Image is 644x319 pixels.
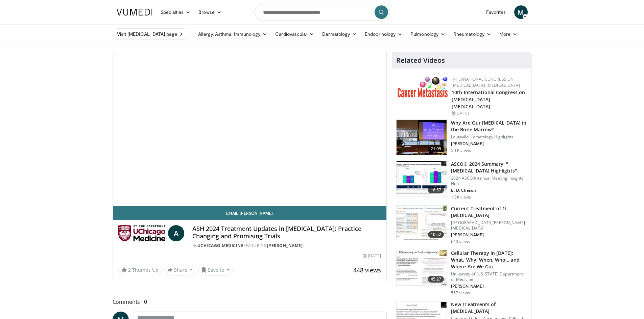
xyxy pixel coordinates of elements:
p: 567 views [451,290,470,296]
img: VuMedi Logo [117,9,152,16]
p: 2024 ASCO® Annual Meeting Insights Hub [451,176,527,186]
a: 10th International Congress on [MEDICAL_DATA] [MEDICAL_DATA] [452,89,525,110]
a: 21:05 Why Are Our [MEDICAL_DATA] in the Bone Marrow? Louisville Hematology Highlights [PERSON_NAM... [396,119,527,155]
a: Email [PERSON_NAME] [113,206,387,220]
span: 448 views [353,266,381,274]
h3: New Treatments of [MEDICAL_DATA] [451,301,527,315]
img: 12a36015-79c8-437e-a55d-3504d1acd093.150x105_q85_crop-smart_upscale.jpg [397,250,447,285]
a: 2 Thumbs Up [118,265,162,275]
h3: Current Treatment of 1L [MEDICAL_DATA] [451,205,527,219]
p: 1.8K views [451,194,471,200]
h3: Why Are Our [MEDICAL_DATA] in the Bone Marrow? [451,119,527,133]
img: f8f58bc9-5eab-444c-8147-f942ebac5533.150x105_q85_crop-smart_upscale.jpg [397,206,447,241]
h3: ASCO® 2024 Summary: "[MEDICAL_DATA] Highlights" [451,161,527,174]
p: [GEOGRAPHIC_DATA][PERSON_NAME][MEDICAL_DATA] [451,220,527,231]
a: UChicago Medicine [197,243,244,248]
div: [DATE] [363,253,381,259]
a: More [495,27,521,41]
a: Cardiovascular [271,27,318,41]
p: 5.1K views [451,148,471,153]
a: Dermatology [318,27,361,41]
img: e0094610-79d8-419e-970a-7d78550bcc9d.150x105_q85_crop-smart_upscale.jpg [397,161,447,196]
a: Visit [MEDICAL_DATA] page [113,28,189,40]
a: Favorites [482,5,510,19]
p: 640 views [451,239,470,244]
img: UChicago Medicine [118,225,165,241]
span: 16:57 [428,187,444,193]
a: 45:27 Cellular Therapy in [DATE]: What, Why, When, Who… and Where Are We Goi… University of [US_S... [396,250,527,296]
a: 16:57 ASCO® 2024 Summary: "[MEDICAL_DATA] Highlights" 2024 ASCO® Annual Meeting Insights Hub B. D... [396,161,527,200]
div: [DATE] [452,110,526,116]
p: [PERSON_NAME] [451,141,527,147]
h3: Cellular Therapy in [DATE]: What, Why, When, Who… and Where Are We Goi… [451,250,527,270]
img: d54ba80d-66ce-4a3a-915d-0c2c9f582a4c.150x105_q85_crop-smart_upscale.jpg [397,120,447,155]
h4: ASH 2024 Treatment Updates in [MEDICAL_DATA]: Practice Changing and Promising Trials [192,225,381,240]
p: University of [US_STATE] Department of Medicine [451,271,527,282]
p: [PERSON_NAME] [451,232,527,238]
span: 10:52 [428,231,444,238]
a: Pulmonology [406,27,449,41]
p: [PERSON_NAME] [451,284,527,289]
a: 10:52 Current Treatment of 1L [MEDICAL_DATA] [GEOGRAPHIC_DATA][PERSON_NAME][MEDICAL_DATA] [PERSON... [396,205,527,244]
a: Browse [194,5,225,19]
a: [PERSON_NAME] [267,243,303,248]
a: Allergy, Asthma, Immunology [194,27,271,41]
a: A [168,225,184,241]
a: Endocrinology [361,27,406,41]
button: Share [164,265,196,275]
a: Rheumatology [449,27,495,41]
h4: Related Videos [396,56,445,64]
span: 21:05 [428,145,444,152]
div: By FEATURING [192,243,381,249]
span: Comments 0 [113,297,387,306]
a: M [514,5,528,19]
video-js: Video Player [113,52,387,206]
span: 45:27 [428,276,444,283]
img: 6ff8bc22-9509-4454-a4f8-ac79dd3b8976.png.150x105_q85_autocrop_double_scale_upscale_version-0.2.png [398,76,448,98]
button: Save to [198,265,233,275]
p: B. D. Cheson [451,188,527,193]
p: Louisville Hematology Highlights [451,134,527,140]
span: 2 [128,267,131,273]
a: International Congress on [MEDICAL_DATA] [MEDICAL_DATA] [452,76,520,88]
a: Specialties [157,5,195,19]
input: Search topics, interventions [255,4,390,20]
